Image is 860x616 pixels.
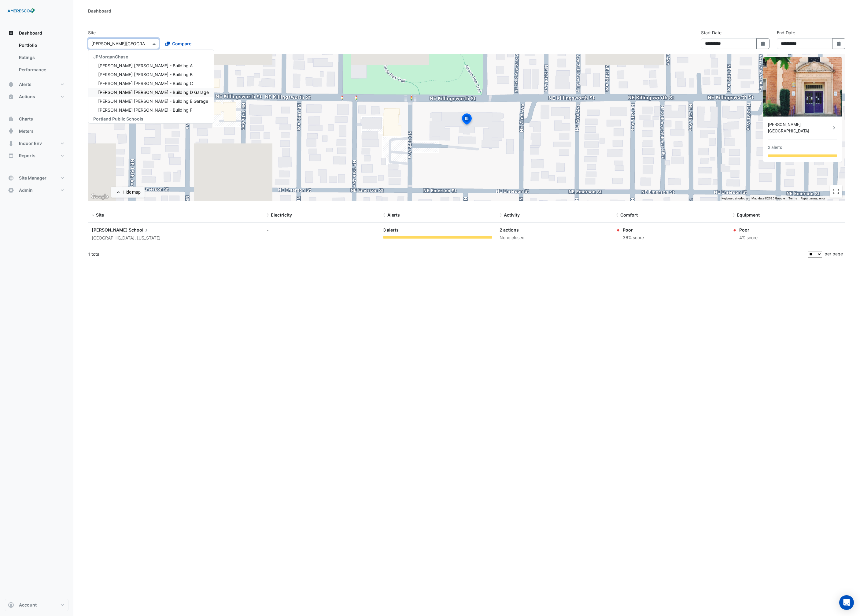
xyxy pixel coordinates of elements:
[19,175,46,181] span: Site Manager
[90,193,110,201] img: Google
[839,595,854,610] div: Open Intercom Messenger
[98,90,209,95] span: [PERSON_NAME] [PERSON_NAME] - Building D Garage
[8,30,14,36] app-icon: Dashboard
[5,78,68,91] button: Alerts
[93,54,128,59] span: JPMorganChase
[830,185,842,198] button: Toggle fullscreen view
[88,29,96,36] label: Site
[98,98,208,104] span: [PERSON_NAME] [PERSON_NAME] - Building E Garage
[8,81,14,87] app-icon: Alerts
[8,94,14,100] app-icon: Actions
[768,121,831,134] div: [PERSON_NAME][GEOGRAPHIC_DATA]
[19,30,42,36] span: Dashboard
[763,57,842,117] img: Vernon School
[737,212,760,217] span: Equipment
[129,227,149,233] span: School
[271,212,292,217] span: Electricity
[751,197,785,200] span: Map data ©2025 Google
[123,189,141,195] div: Hide map
[90,193,110,201] a: Open this area in Google Maps (opens a new window)
[5,39,68,78] div: Dashboard
[8,187,14,193] app-icon: Admin
[88,247,806,262] div: 1 total
[8,153,14,159] app-icon: Reports
[460,113,474,127] img: site-pin-selected.svg
[5,184,68,196] button: Admin
[92,235,259,242] div: [GEOGRAPHIC_DATA], [US_STATE]
[8,116,14,122] app-icon: Charts
[19,140,42,147] span: Indoor Env
[623,227,644,233] div: Poor
[387,212,400,217] span: Alerts
[96,212,104,217] span: Site
[19,187,33,193] span: Admin
[8,140,14,147] app-icon: Indoor Env
[161,38,195,49] button: Compare
[19,153,35,159] span: Reports
[768,144,782,151] div: 3 alerts
[14,51,68,64] a: Ratings
[88,8,111,14] div: Dashboard
[19,128,34,134] span: Meters
[801,197,825,200] a: Report a map error
[19,602,37,608] span: Account
[5,150,68,162] button: Reports
[19,94,35,100] span: Actions
[98,107,192,113] span: [PERSON_NAME] [PERSON_NAME] - Building F
[620,212,638,217] span: Comfort
[504,212,520,217] span: Activity
[14,64,68,76] a: Performance
[98,81,193,86] span: [PERSON_NAME] [PERSON_NAME] - Building C
[5,137,68,150] button: Indoor Env
[19,116,33,122] span: Charts
[739,234,758,241] div: 4% score
[7,5,35,17] img: Company Logo
[722,196,748,201] button: Keyboard shortcuts
[5,113,68,125] button: Charts
[5,172,68,184] button: Site Manager
[172,40,191,47] span: Compare
[777,29,795,36] label: End Date
[383,227,492,234] div: 3 alerts
[5,125,68,137] button: Meters
[5,27,68,39] button: Dashboard
[14,39,68,51] a: Portfolio
[739,227,758,233] div: Poor
[111,187,145,198] button: Hide map
[788,197,797,200] a: Terms
[500,234,609,241] div: None closed
[88,50,214,124] ng-dropdown-panel: Options list
[19,81,31,87] span: Alerts
[92,227,128,232] span: [PERSON_NAME]
[500,227,519,232] a: 2 actions
[8,128,14,134] app-icon: Meters
[8,175,14,181] app-icon: Site Manager
[98,63,193,68] span: [PERSON_NAME] [PERSON_NAME] - Building A
[760,41,766,46] fa-icon: Select Date
[836,41,842,46] fa-icon: Select Date
[5,91,68,103] button: Actions
[5,599,68,611] button: Account
[701,29,722,36] label: Start Date
[825,251,843,256] span: per page
[267,227,376,233] div: -
[623,234,644,241] div: 36% score
[98,72,193,77] span: [PERSON_NAME] [PERSON_NAME] - Building B
[93,116,143,121] span: Portland Public Schools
